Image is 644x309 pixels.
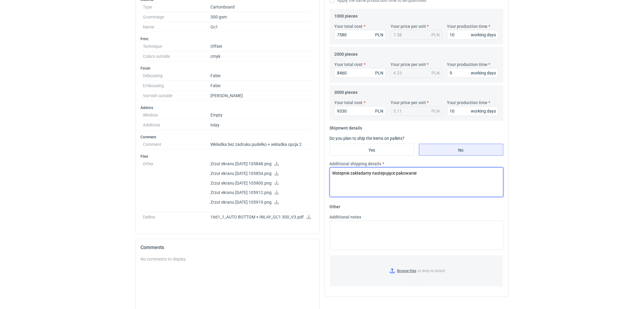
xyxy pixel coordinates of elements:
[335,49,358,57] legend: 2000 pieces
[330,202,341,209] legend: Other
[447,68,499,78] input: 0
[471,108,496,114] div: working days
[143,120,211,130] dt: Additives
[330,144,414,156] label: Yes
[432,32,440,38] div: PLN
[141,66,315,71] h3: Finish
[211,41,312,51] dd: Offset
[335,23,363,29] label: Your total cost
[330,255,503,286] label: or drop to attach
[375,70,384,76] div: PLN
[330,167,504,197] textarea: Wstepnie zakładamy nastepujące pakowanie
[432,70,440,76] div: PLN
[211,190,312,196] p: Zrzut ekranu [DATE] 105912.png
[375,32,384,38] div: PLN
[330,214,362,220] label: Additional notes
[143,41,211,51] dt: Technique
[211,22,312,32] dd: Gc1
[211,181,312,186] p: Zrzut ekranu [DATE] 105900.png
[141,244,315,251] h2: Comments
[143,140,211,150] dt: Comment
[335,11,358,18] legend: 1000 pieces
[143,91,211,101] dt: Varnish outside
[143,159,211,212] dt: Other
[447,61,488,67] label: Your production time
[335,30,386,40] input: 0
[141,135,315,140] h3: Comment
[211,171,312,176] p: Zrzut ekranu [DATE] 105854.png
[211,161,312,167] p: Zrzut ekranu [DATE] 105848.png
[391,100,426,106] label: Your price per unit
[141,37,315,41] h3: Print
[143,81,211,91] dt: Embossing
[211,2,312,12] dd: Cartonboard
[211,215,312,220] p: 1661_1_AUTO BOTTOM + INLAY_GC1 300_V3.pdf
[419,144,504,156] label: No
[143,12,211,22] dt: Grammage
[391,61,426,67] label: Your price per unit
[335,61,363,67] label: Your total cost
[330,123,362,130] legend: Shipment details
[471,32,496,38] div: working days
[141,154,315,159] h3: Files
[432,108,440,114] div: PLN
[375,108,384,114] div: PLN
[335,87,358,95] legend: 3000 pieces
[143,2,211,12] dt: Type
[143,71,211,81] dt: Debossing
[211,120,312,130] dd: Inlay
[335,68,386,78] input: 0
[335,106,386,116] input: 0
[141,105,315,110] h3: Addons
[211,91,312,101] dd: [PERSON_NAME]
[447,100,488,106] label: Your production time
[211,71,312,81] dd: False
[211,12,312,22] dd: 300 gsm
[211,51,312,61] dd: cmyk
[141,256,315,262] div: No comments to display
[211,140,312,150] dd: Wkładka bez zadruku pudełko + wkładka opcja 2
[211,200,312,205] p: Zrzut ekranu [DATE] 105919.png
[143,22,211,32] dt: Name
[471,70,496,76] div: working days
[211,81,312,91] dd: False
[391,23,426,29] label: Your price per unit
[330,161,381,167] label: Additional shipping details
[335,100,363,106] label: Your total cost
[143,212,211,224] dt: Dieline
[211,110,312,120] dd: Empty
[143,51,211,61] dt: Colors outside
[447,23,488,29] label: Your production time
[447,106,499,116] input: 0
[143,110,211,120] dt: Window
[447,30,499,40] input: 0
[330,136,405,141] label: Do you plan to ship the items on pallets?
